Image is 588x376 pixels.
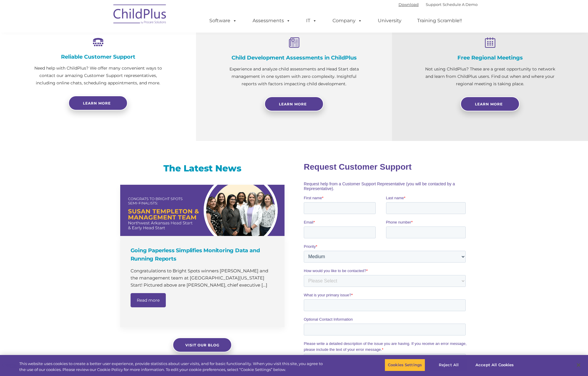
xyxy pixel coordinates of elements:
[472,359,517,371] button: Accept All Cookies
[173,338,232,352] a: Visit our blog
[372,15,407,27] a: University
[110,0,170,30] img: ChildPlus by Procare Solutions
[399,2,419,7] a: Download
[422,65,558,88] p: Not using ChildPlus? These are a great opportunity to network and learn from ChildPlus users. Fin...
[385,359,425,371] button: Cookies Settings
[430,359,467,371] button: Reject All
[226,54,362,61] h4: Child Development Assessments in ChildPlus
[19,361,323,372] div: This website uses cookies to create a better user experience, provide statistics about user visit...
[460,97,520,111] a: Learn More
[399,2,478,7] font: |
[422,54,558,61] h4: Free Regional Meetings
[226,65,362,88] p: Experience and analyze child assessments and Head Start data management in one system with zero c...
[30,54,166,60] h4: Reliable Customer Support
[411,15,468,27] a: Training Scramble!!
[131,293,166,307] a: Read more
[300,15,323,27] a: IT
[279,102,307,106] span: Learn More
[443,2,478,7] a: Schedule A Demo
[264,97,324,111] a: Learn More
[426,2,441,7] a: Support
[572,359,585,372] button: Close
[83,101,111,105] span: Learn more
[131,267,276,289] p: Congratulations to Bright Spots winners [PERSON_NAME] and the management team at [GEOGRAPHIC_DATA...
[247,15,296,27] a: Assessments
[68,96,128,110] a: Learn more
[475,102,503,106] span: Learn More
[120,163,285,174] h3: The Latest News
[327,15,368,27] a: Company
[203,15,243,27] a: Software
[131,246,276,263] h4: Going Paperless Simplifies Monitoring Data and Running Reports
[185,343,219,347] span: Visit our blog
[30,65,166,87] p: Need help with ChildPlus? We offer many convenient ways to contact our amazing Customer Support r...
